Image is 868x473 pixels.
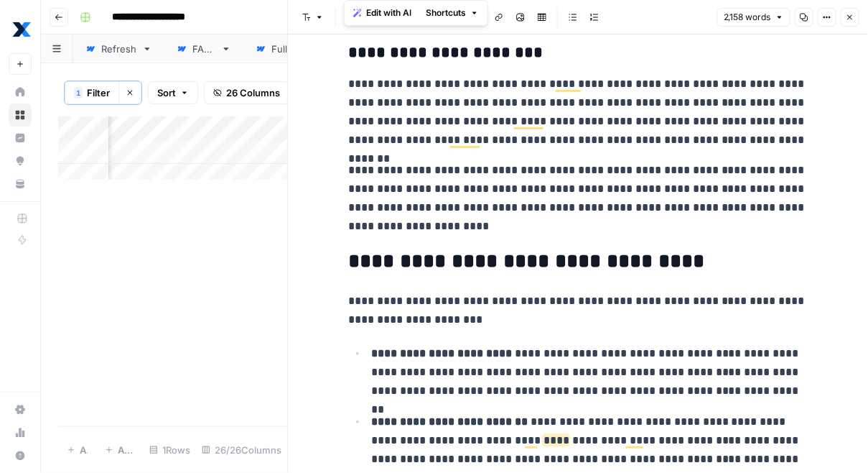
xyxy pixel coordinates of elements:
a: Usage [9,421,32,444]
div: Refresh [101,42,136,56]
a: Insights [9,127,32,150]
img: MaintainX Logo [9,17,34,42]
button: Add 10 Rows [96,438,144,461]
span: 2,158 words [724,11,771,24]
span: Shortcuts [426,6,466,19]
a: Full Import [243,35,347,63]
span: Add 10 Rows [118,443,135,457]
div: FAQs [192,42,215,56]
a: Home [9,81,32,104]
a: Your Data [9,173,32,196]
button: 26 Columns [204,81,289,104]
button: Help + Support [9,444,32,467]
span: 1 [76,87,80,98]
button: Workspace: MaintainX [9,12,32,47]
a: FAQs [164,35,243,63]
a: Opportunities [9,150,32,173]
button: 1Filter [65,81,118,104]
button: Sort [148,81,198,104]
span: Filter [87,86,110,100]
span: 26 Columns [226,86,280,100]
button: Edit with AI [347,4,417,22]
a: Settings [9,398,32,421]
a: Browse [9,104,32,127]
div: 26/26 Columns [196,438,287,461]
button: Add Row [58,438,96,461]
button: Shortcuts [420,4,485,22]
span: Sort [157,86,176,100]
div: Full Import [271,42,319,56]
span: Add Row [80,443,88,457]
span: Edit with AI [366,6,411,19]
button: 2,158 words [717,8,790,27]
a: Refresh [73,35,164,63]
div: 1 Rows [144,438,196,461]
div: 1 [74,87,83,98]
